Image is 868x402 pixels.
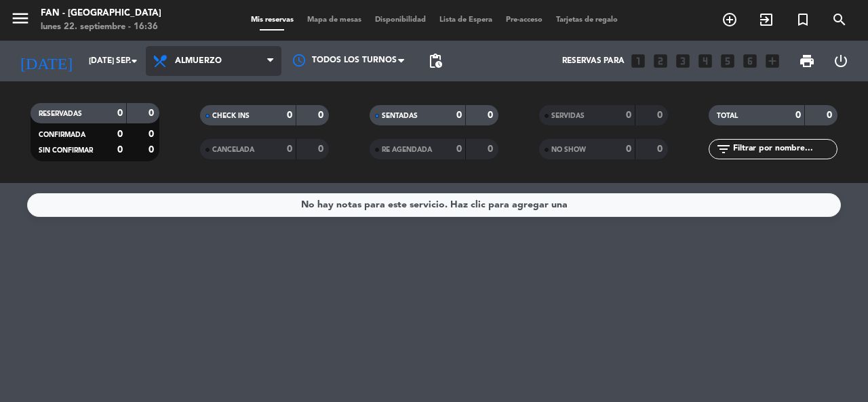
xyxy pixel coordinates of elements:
[212,113,250,119] span: CHECK INS
[551,113,585,119] span: SERVIDAS
[657,110,665,120] strong: 0
[758,12,774,28] i: exit_to_app
[657,144,665,154] strong: 0
[287,144,292,154] strong: 0
[499,16,549,24] span: Pre-acceso
[722,12,738,28] i: add_circle_outline
[433,16,499,24] span: Lista de Espera
[149,145,157,155] strong: 0
[318,110,326,120] strong: 0
[41,20,161,34] div: lunes 22. septiembre - 16:36
[39,132,85,138] span: CONFIRMADA
[149,129,157,139] strong: 0
[41,7,161,20] div: Fan - [GEOGRAPHIC_DATA]
[117,145,123,155] strong: 0
[382,146,432,153] span: RE AGENDADA
[549,16,625,24] span: Tarjetas de regalo
[126,53,142,69] i: arrow_drop_down
[488,110,496,120] strong: 0
[10,8,31,33] button: menu
[300,16,368,24] span: Mapa de mesas
[719,52,736,70] i: looks_5
[795,12,811,28] i: turned_in_not
[488,144,496,154] strong: 0
[382,113,418,119] span: SENTADAS
[831,12,848,28] i: search
[10,8,31,28] i: menu
[39,147,93,154] span: SIN CONFIRMAR
[795,110,801,120] strong: 0
[456,110,462,120] strong: 0
[149,108,157,118] strong: 0
[175,56,222,66] span: Almuerzo
[244,16,300,24] span: Mis reservas
[799,53,815,69] span: print
[427,53,443,69] span: pending_actions
[652,52,669,70] i: looks_two
[824,41,858,81] div: LOG OUT
[551,146,586,153] span: NO SHOW
[626,110,631,120] strong: 0
[368,16,433,24] span: Disponibilidad
[212,146,254,153] span: CANCELADA
[764,52,781,70] i: add_box
[318,144,326,154] strong: 0
[717,113,738,119] span: TOTAL
[715,141,732,157] i: filter_list
[301,197,568,213] div: No hay notas para este servicio. Haz clic para agregar una
[741,52,759,70] i: looks_6
[562,56,625,66] span: Reservas para
[117,129,123,139] strong: 0
[117,108,123,118] strong: 0
[833,53,849,69] i: power_settings_new
[629,52,647,70] i: looks_one
[827,110,835,120] strong: 0
[626,144,631,154] strong: 0
[456,144,462,154] strong: 0
[732,142,837,157] input: Filtrar por nombre...
[674,52,692,70] i: looks_3
[696,52,714,70] i: looks_4
[39,110,82,117] span: RESERVADAS
[287,110,292,120] strong: 0
[10,46,82,76] i: [DATE]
